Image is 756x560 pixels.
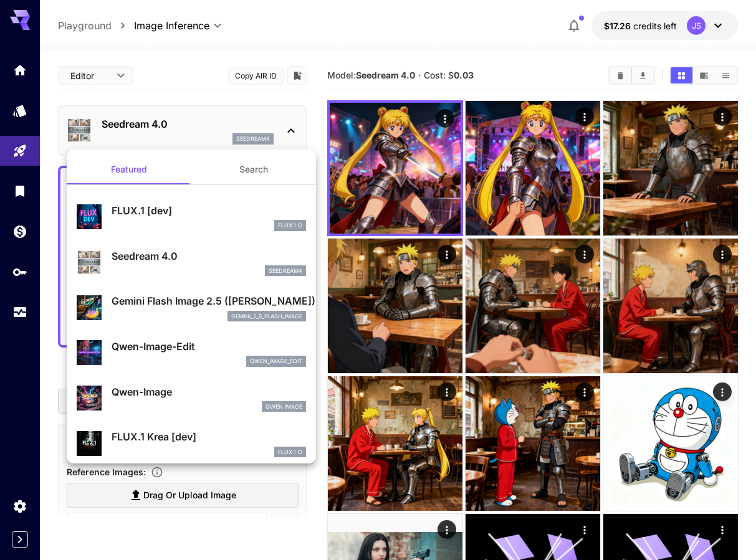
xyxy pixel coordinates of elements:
[269,267,302,275] p: seedream4
[112,293,306,308] p: Gemini Flash Image 2.5 ([PERSON_NAME])
[231,312,302,321] p: gemini_2_5_flash_image
[77,334,306,372] div: Qwen-Image-Editqwen_image_edit
[77,244,306,282] div: Seedream 4.0seedream4
[112,384,306,399] p: Qwen-Image
[77,288,306,326] div: Gemini Flash Image 2.5 ([PERSON_NAME])gemini_2_5_flash_image
[278,448,302,457] p: FLUX.1 D
[266,402,302,411] p: Qwen Image
[112,429,306,444] p: FLUX.1 Krea [dev]
[250,357,302,366] p: qwen_image_edit
[67,154,191,184] button: Featured
[112,249,306,263] p: Seedream 4.0
[77,379,306,417] div: Qwen-ImageQwen Image
[77,424,306,462] div: FLUX.1 Krea [dev]FLUX.1 D
[278,221,302,230] p: FLUX.1 D
[77,198,306,236] div: FLUX.1 [dev]FLUX.1 D
[112,203,306,218] p: FLUX.1 [dev]
[191,154,316,184] button: Search
[112,339,306,354] p: Qwen-Image-Edit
